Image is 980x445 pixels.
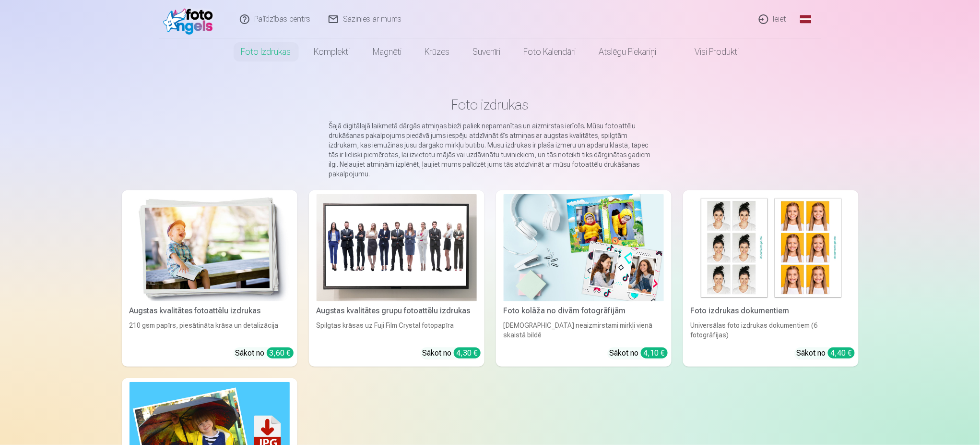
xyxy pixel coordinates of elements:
[122,190,297,367] a: Augstas kvalitātes fotoattēlu izdrukasAugstas kvalitātes fotoattēlu izdrukas210 gsm papīrs, piesā...
[267,347,294,358] div: 3,60 €
[512,38,588,65] a: Foto kalendāri
[496,190,672,367] a: Foto kolāža no divām fotogrāfijāmFoto kolāža no divām fotogrāfijām[DEMOGRAPHIC_DATA] neaizmirstam...
[236,347,294,359] div: Sākot no
[163,4,218,35] img: /fa1
[126,321,294,340] div: 210 gsm papīrs, piesātināta krāsa un detalizācija
[687,305,855,317] div: Foto izdrukas dokumentiem
[329,121,651,179] p: Šajā digitālajā laikmetā dārgās atmiņas bieži paliek nepamanītas un aizmirstas ierīcēs. Mūsu foto...
[687,321,855,340] div: Universālas foto izdrukas dokumentiem (6 fotogrāfijas)
[683,190,859,367] a: Foto izdrukas dokumentiemFoto izdrukas dokumentiemUniversālas foto izdrukas dokumentiem (6 fotogr...
[797,347,855,359] div: Sākot no
[317,194,477,301] img: Augstas kvalitātes grupu fotoattēlu izdrukas
[423,347,481,359] div: Sākot no
[454,347,481,358] div: 4,30 €
[610,347,668,359] div: Sākot no
[828,347,855,358] div: 4,40 €
[303,38,362,65] a: Komplekti
[126,305,294,317] div: Augstas kvalitātes fotoattēlu izdrukas
[230,38,303,65] a: Foto izdrukas
[130,194,290,301] img: Augstas kvalitātes fotoattēlu izdrukas
[313,321,481,340] div: Spilgtas krāsas uz Fuji Film Crystal fotopapīra
[313,305,481,317] div: Augstas kvalitātes grupu fotoattēlu izdrukas
[504,194,664,301] img: Foto kolāža no divām fotogrāfijām
[130,96,851,113] h1: Foto izdrukas
[500,321,668,340] div: [DEMOGRAPHIC_DATA] neaizmirstami mirkļi vienā skaistā bildē
[500,305,668,317] div: Foto kolāža no divām fotogrāfijām
[588,38,668,65] a: Atslēgu piekariņi
[461,38,512,65] a: Suvenīri
[362,38,413,65] a: Magnēti
[309,190,484,367] a: Augstas kvalitātes grupu fotoattēlu izdrukasAugstas kvalitātes grupu fotoattēlu izdrukasSpilgtas ...
[691,194,851,301] img: Foto izdrukas dokumentiem
[413,38,461,65] a: Krūzes
[668,38,751,65] a: Visi produkti
[641,347,668,358] div: 4,10 €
